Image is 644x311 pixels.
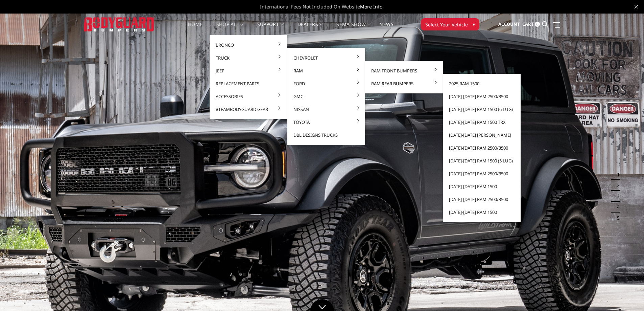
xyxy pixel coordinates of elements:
a: Accessories [212,90,285,103]
a: [DATE]-[DATE] Ram 2500/3500 [446,141,518,154]
button: 2 of 5 [613,180,620,191]
a: [DATE]-[DATE] Ram 2500/3500 [446,193,518,206]
img: BODYGUARD BUMPERS [84,17,155,31]
span: Cart [522,21,534,27]
a: [DATE]-[DATE] Ram 1500 [446,180,518,193]
button: 4 of 5 [613,202,620,213]
a: News [379,22,393,35]
a: Dealers [297,22,323,35]
a: DBL Designs Trucks [290,129,362,141]
span: Account [498,21,520,27]
a: Ram [290,64,362,77]
a: shop all [216,22,244,35]
a: More Info [360,3,382,10]
button: Select Your Vehicle [421,18,479,30]
a: Truck [212,51,285,64]
button: 1 of 5 [613,169,620,180]
a: Chevrolet [290,51,362,64]
a: Ram Front Bumpers [368,64,440,77]
a: [DATE]-[DATE] Ram 1500 [446,206,518,219]
a: SEMA Show [336,22,366,35]
a: 2025 Ram 1500 [446,77,518,90]
span: ▾ [473,21,475,28]
a: [DATE]-[DATE] Ram 2500/3500 [446,90,518,103]
a: Ford [290,77,362,90]
a: Home [188,22,202,35]
span: 0 [535,22,540,27]
a: Replacement Parts [212,77,285,90]
a: GMC [290,90,362,103]
a: Cart 0 [522,15,540,34]
a: [DATE]-[DATE] Ram 2500/3500 [446,167,518,180]
button: 3 of 5 [613,191,620,202]
a: [DATE]-[DATE] Ram 1500 TRX [446,116,518,129]
a: Click to Down [310,299,334,311]
a: [DATE]-[DATE] Ram 1500 (5 lug) [446,154,518,167]
a: Ram Rear Bumpers [368,77,440,90]
a: [DATE]-[DATE] [PERSON_NAME] [446,129,518,141]
a: Jeep [212,64,285,77]
a: #TeamBodyguard Gear [212,103,285,116]
a: Toyota [290,116,362,129]
a: [DATE]-[DATE] Ram 1500 (6 lug) [446,103,518,116]
a: Support [257,22,284,35]
span: Select Your Vehicle [425,21,468,28]
a: Bronco [212,39,285,51]
a: Account [498,15,520,34]
button: 5 of 5 [613,213,620,223]
a: Nissan [290,103,362,116]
